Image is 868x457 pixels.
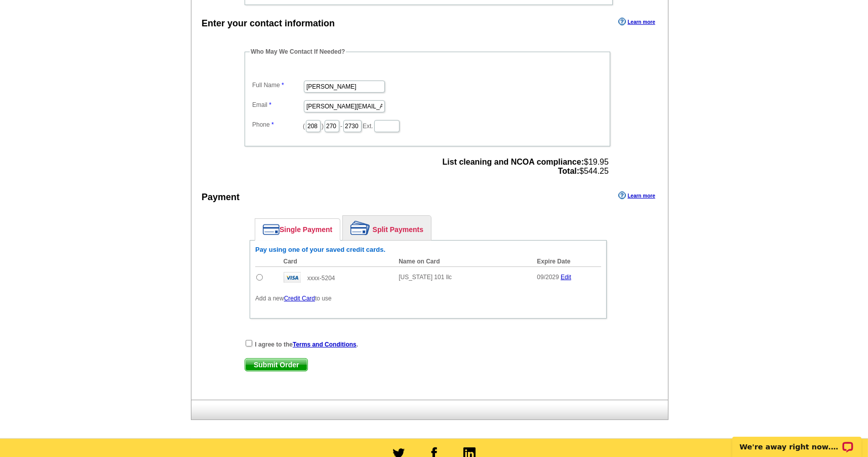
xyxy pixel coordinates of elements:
a: Split Payments [343,216,431,240]
span: $19.95 $544.25 [443,158,609,176]
div: Enter your contact information [202,17,335,30]
label: Full Name [252,81,303,90]
span: [US_STATE] 101 llc [399,274,452,281]
span: 09/2029 [537,274,559,281]
img: visa.gif [284,272,301,283]
strong: Total: [558,167,579,175]
p: Add a new to use [255,294,601,303]
a: Learn more [618,18,655,26]
th: Card [279,256,394,267]
div: Payment [202,191,240,204]
strong: List cleaning and NCOA compliance: [443,158,584,166]
span: Submit Order [245,359,307,371]
a: Credit Card [284,295,315,302]
h6: Pay using one of your saved credit cards. [255,246,601,254]
th: Name on Card [393,256,532,267]
img: single-payment.png [263,224,280,235]
a: Learn more [618,192,655,200]
img: split-payment.png [350,221,370,235]
a: Single Payment [255,219,340,240]
label: Email [252,100,303,109]
iframe: LiveChat chat widget [726,425,868,457]
dd: ( ) - Ext. [250,118,605,133]
label: Phone [252,120,303,129]
legend: Who May We Contact If Needed? [250,47,346,56]
a: Edit [561,274,571,281]
span: xxxx-5204 [307,275,335,282]
strong: I agree to the . [255,341,358,348]
th: Expire Date [532,256,601,267]
a: Terms and Conditions [293,341,357,348]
